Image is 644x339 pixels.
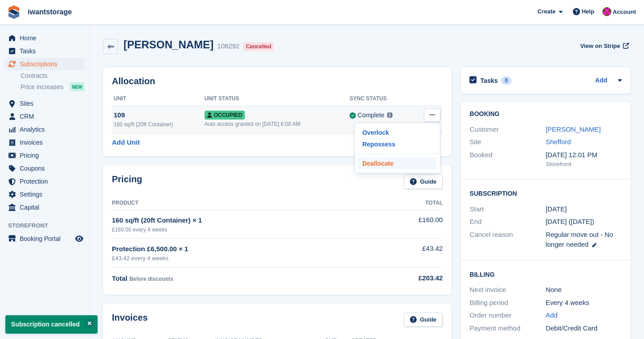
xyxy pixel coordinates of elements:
[243,42,274,51] div: Cancelled
[20,45,73,57] span: Tasks
[4,32,85,44] a: menu
[469,310,546,321] div: Order number
[469,150,546,169] div: Booked
[546,285,622,295] div: None
[372,196,443,210] th: Total
[20,232,73,245] span: Booking Portal
[501,77,512,85] div: 0
[4,58,85,70] a: menu
[20,188,73,201] span: Settings
[404,313,443,327] a: Guide
[595,76,607,86] a: Add
[205,120,350,128] div: Auto access granted on [DATE] 6:00 AM
[350,92,414,106] th: Sync Status
[372,239,443,268] td: £43.42
[20,58,73,70] span: Subscriptions
[582,7,594,16] span: Help
[4,97,85,110] a: menu
[387,112,392,118] img: icon-info-grey-7440780725fd019a000dd9b08b2336e03edf1995a4989e88bcd33f0948082b44.svg
[546,310,558,321] a: Add
[469,285,546,295] div: Next invoice
[112,215,372,226] div: 160 sq/ft (20ft Container) × 1
[4,123,85,136] a: menu
[4,45,85,57] a: menu
[112,226,372,234] div: £160.00 every 4 weeks
[112,244,372,254] div: Protection £6,500.00 × 1
[469,230,546,250] div: Cancel reason
[546,204,567,215] time: 2025-09-20 00:00:00 UTC
[74,233,85,244] a: Preview store
[112,92,205,106] th: Unit
[469,124,546,135] div: Customer
[469,137,546,147] div: Site
[613,8,636,17] span: Account
[4,149,85,162] a: menu
[129,276,173,282] span: Before discounts
[70,82,85,91] div: NEW
[20,201,73,214] span: Capital
[20,162,73,175] span: Coupons
[469,189,622,197] h2: Subscription
[20,110,73,123] span: CRM
[546,218,594,225] span: [DATE] ([DATE])
[114,110,205,120] div: 109
[20,136,73,149] span: Invoices
[21,82,85,92] a: Price increases NEW
[469,217,546,227] div: End
[372,273,443,283] div: £203.42
[469,323,546,334] div: Payment method
[537,7,555,16] span: Create
[580,42,620,51] span: View on Stripe
[24,4,76,19] a: iwantstorage
[21,83,64,91] span: Price increases
[21,72,85,80] a: Contracts
[20,149,73,162] span: Pricing
[358,158,436,169] a: Deallocate
[602,7,611,16] img: Jonathan
[20,97,73,110] span: Sites
[469,298,546,308] div: Billing period
[112,254,372,263] div: £43.42 every 4 weeks
[469,270,622,279] h2: Billing
[4,232,85,245] a: menu
[20,32,73,44] span: Home
[4,175,85,188] a: menu
[546,150,622,160] div: [DATE] 12:01 PM
[7,5,21,19] img: stora-icon-8386f47178a22dfd0bd8f6a31ec36ba5ce8667c1dd55bd0f319d3a0aa187defe.svg
[546,323,622,334] div: Debit/Credit Card
[404,174,443,189] a: Guide
[124,39,213,51] h2: [PERSON_NAME]
[114,120,205,129] div: 160 sq/ft (20ft Container)
[358,127,436,138] a: Overlock
[20,123,73,136] span: Analytics
[112,137,140,148] a: Add Unit
[112,174,142,189] h2: Pricing
[5,315,98,334] p: Subscription cancelled
[546,298,622,308] div: Every 4 weeks
[112,76,443,86] h2: Allocation
[4,201,85,214] a: menu
[576,39,631,53] a: View on Stripe
[358,111,384,120] div: Complete
[217,41,239,51] div: 108292
[205,111,245,120] span: Occupied
[469,204,546,215] div: Start
[469,111,622,118] h2: Booking
[480,77,498,85] h2: Tasks
[205,92,350,106] th: Unit Status
[20,175,73,188] span: Protection
[546,231,613,249] span: Regular move out - No longer needed
[8,221,89,230] span: Storefront
[112,313,148,327] h2: Invoices
[4,110,85,123] a: menu
[4,136,85,149] a: menu
[4,188,85,201] a: menu
[372,210,443,238] td: £160.00
[4,162,85,175] a: menu
[112,196,372,210] th: Product
[546,138,571,146] a: Shefford
[358,138,436,150] a: Repossess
